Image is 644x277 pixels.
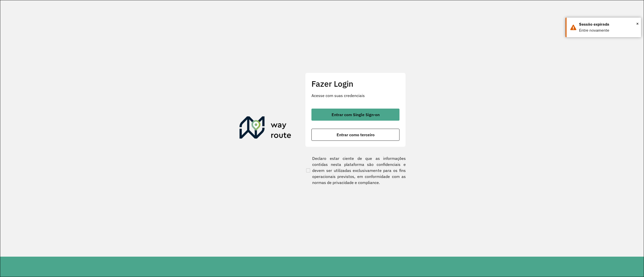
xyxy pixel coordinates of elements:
[305,155,406,186] label: Declaro estar ciente de que as informações contidas nesta plataforma são confidenciais e devem se...
[332,113,380,117] span: Entrar com Single Sign-on
[337,133,375,137] span: Entrar como terceiro
[579,21,637,27] div: Sessão expirada
[239,116,291,141] img: Roteirizador AmbevTech
[311,79,399,88] h2: Fazer Login
[636,20,639,27] span: ×
[311,93,399,99] p: Acesse com suas credenciais
[311,109,399,121] button: button
[579,27,637,33] div: Entre novamente
[636,20,639,27] button: Close
[311,129,399,141] button: button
